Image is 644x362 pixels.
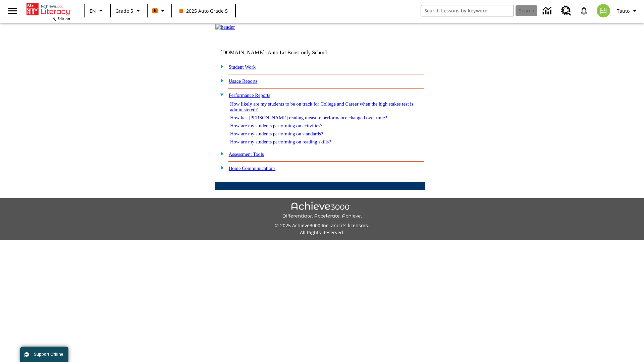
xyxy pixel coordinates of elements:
img: plus.gif [217,63,224,69]
span: Grade 5 [115,7,133,14]
a: How are my students performing on reading skills? [230,139,331,144]
button: Open side menu [3,1,22,21]
img: Achieve3000 Differentiate Accelerate Achieve [282,202,362,219]
input: search field [421,5,514,16]
button: Support Offline [20,347,68,362]
img: plus.gif [217,77,224,83]
span: B [154,6,157,15]
span: NJ Edition [52,16,70,21]
a: Student Work [229,64,256,70]
button: Grade: Grade 5, Select a grade [113,5,145,17]
a: Notifications [575,2,593,19]
a: Resource Center, Will open in new tab [557,2,575,20]
a: Data Center [539,2,557,20]
div: Home [26,2,70,21]
nobr: Auto Lit Boost only School [268,50,327,55]
img: plus.gif [217,150,224,157]
a: Home Communications [229,166,276,171]
span: Tauto [617,7,630,14]
a: Performance Reports [229,93,270,98]
span: 2025 Auto Grade 5 [179,7,228,14]
img: avatar image [597,4,610,17]
button: Boost Class color is orange. Change class color [150,5,169,17]
img: minus.gif [217,92,224,98]
img: plus.gif [217,165,224,171]
a: Usage Reports [229,78,258,84]
button: Select a new avatar [593,2,614,19]
a: How has [PERSON_NAME] reading measure performance changed over time? [230,115,387,120]
button: Profile/Settings [614,5,641,17]
a: Assessment Tools [229,152,264,157]
a: How are my students performing on activities? [230,123,322,128]
a: How likely are my students to be on track for College and Career when the high stakes test is adm... [230,101,413,112]
button: Language: EN, Select a language [87,5,108,17]
span: EN [90,7,96,14]
span: Support Offline [34,352,63,357]
td: [DOMAIN_NAME] - [220,50,344,56]
a: How are my students performing on standards? [230,131,323,136]
img: header [215,24,235,30]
